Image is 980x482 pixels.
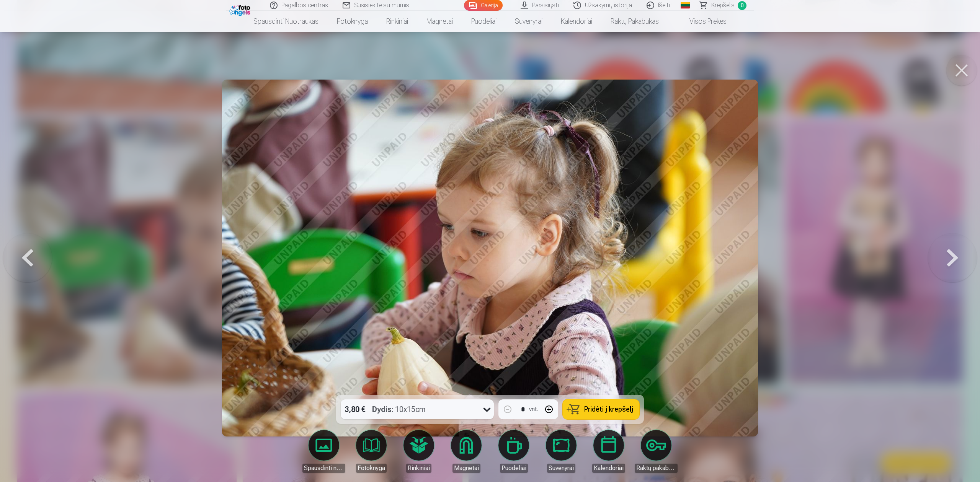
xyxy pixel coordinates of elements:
[372,399,426,419] div: 10x15cm
[397,430,440,473] a: Rinkiniai
[302,464,345,473] div: Spausdinti nuotraukas
[417,11,462,32] a: Magnetai
[350,430,393,473] a: Fotoknyga
[635,430,678,473] a: Raktų pakabukas
[584,406,633,413] span: Pridėti į krepšelį
[302,430,345,473] a: Spausdinti nuotraukas
[328,11,377,32] a: Fotoknyga
[738,1,746,10] span: 0
[540,430,583,473] a: Suvenyrai
[406,464,431,473] div: Rinkiniai
[547,464,575,473] div: Suvenyrai
[445,430,488,473] a: Magnetai
[377,11,417,32] a: Rinkiniai
[462,11,506,32] a: Puodeliai
[668,11,736,32] a: Visos prekės
[711,1,735,10] span: Krepšelis
[635,464,678,473] div: Raktų pakabukas
[452,464,480,473] div: Magnetai
[244,11,328,32] a: Spausdinti nuotraukas
[356,464,387,473] div: Fotoknyga
[500,464,528,473] div: Puodeliai
[529,405,538,414] div: vnt.
[601,11,668,32] a: Raktų pakabukas
[341,399,369,419] div: 3,80 €
[492,430,535,473] a: Puodeliai
[506,11,552,32] a: Suvenyrai
[563,399,639,419] button: Pridėti į krepšelį
[552,11,601,32] a: Kalendoriai
[592,464,625,473] div: Kalendoriai
[372,404,394,415] strong: Dydis :
[229,3,252,16] img: /fa2
[587,430,630,473] a: Kalendoriai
